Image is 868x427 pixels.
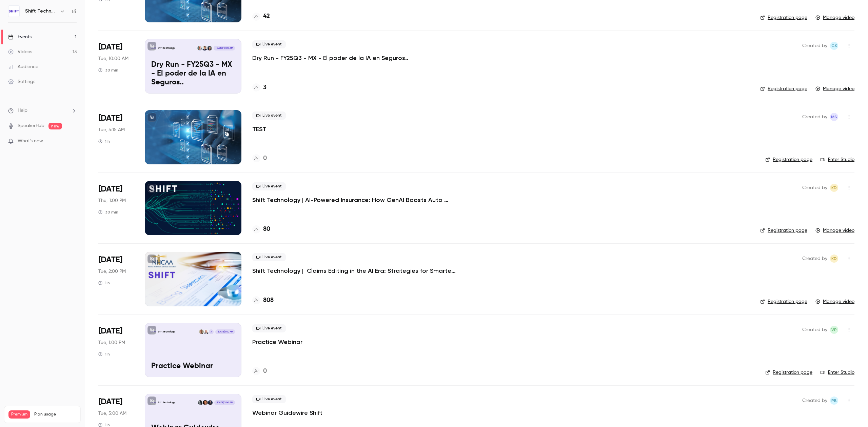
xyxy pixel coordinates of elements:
[252,409,322,417] a: Webinar Guidewire Shift
[252,196,456,204] a: Shift Technology | AI-Powered Insurance: How GenAI Boosts Auto Subro
[98,339,125,346] span: Tue, 1:00 PM
[252,367,267,376] a: 0
[831,184,837,192] span: KD
[760,14,807,21] a: Registration page
[831,42,837,50] span: GK
[18,138,43,145] span: What's new
[151,61,235,87] p: Dry Run - FY25Q3 - MX - El poder de la IA en Seguros..
[802,184,827,192] span: Created by
[98,42,122,53] span: [DATE]
[98,67,118,73] div: 30 min
[252,296,274,305] a: 808
[98,351,110,357] div: 1 h
[252,54,409,62] a: Dry Run - FY25Q3 - MX - El poder de la IA en Seguros..
[831,113,837,121] span: MS
[98,252,134,306] div: Jun 3 Tue, 2:00 PM (America/New York)
[98,323,134,377] div: Jun 3 Tue, 1:00 PM (America/New York)
[158,401,175,404] p: Shift Technology
[765,156,812,163] a: Registration page
[18,122,44,129] a: SpeakerHub
[252,182,286,190] span: Live event
[831,255,837,263] span: KD
[252,83,267,92] a: 3
[18,107,27,114] span: Help
[151,362,235,371] p: Practice Webinar
[204,329,209,334] img: Jesse Montgomery
[252,225,270,234] a: 80
[202,46,207,50] img: Alfredo Gudiño
[158,46,175,50] p: Shift Technology
[199,329,204,334] img: Mark Starinsky
[207,46,212,50] img: Daniela Sánchez
[815,227,854,234] a: Manage video
[203,400,208,405] img: Gerald Haryan
[8,78,35,85] div: Settings
[802,255,827,263] span: Created by
[98,197,126,204] span: Thu, 1:00 PM
[197,46,202,50] img: Alexander Villanueva
[830,184,838,192] span: Kristen DeLuca
[8,107,77,114] li: help-dropdown-opener
[98,410,126,417] span: Tue, 5:00 AM
[252,253,286,261] span: Live event
[98,55,129,62] span: Tue, 10:00 AM
[830,42,838,50] span: Gaud KROTOFF
[98,326,122,337] span: [DATE]
[263,154,267,163] h4: 0
[252,395,286,403] span: Live event
[815,298,854,305] a: Manage video
[48,123,62,129] span: new
[815,85,854,92] a: Manage video
[98,39,134,93] div: Aug 5 Tue, 10:00 AM (America/New York)
[760,298,807,305] a: Registration page
[252,125,266,133] a: TEST
[98,139,110,144] div: 1 h
[830,396,838,405] span: Pauline Babouhot
[214,46,235,50] span: [DATE] 10:00 AM
[62,420,65,424] span: 16
[263,296,274,305] h4: 808
[98,184,122,195] span: [DATE]
[263,225,270,234] h4: 80
[62,419,76,425] p: / 400
[98,113,122,124] span: [DATE]
[8,419,21,425] p: Videos
[158,330,175,333] p: Shift Technology
[815,14,854,21] a: Manage video
[98,255,122,265] span: [DATE]
[252,154,267,163] a: 0
[8,63,38,70] div: Audience
[98,396,122,407] span: [DATE]
[209,329,214,334] div: A
[208,400,213,405] img: Eric Brétéché
[830,113,838,121] span: Maite San Segundo Gil
[760,227,807,234] a: Registration page
[215,329,235,334] span: [DATE] 1:00 PM
[98,110,134,164] div: Aug 5 Tue, 11:15 AM (Europe/Madrid)
[98,126,125,133] span: Tue, 5:15 AM
[252,40,286,48] span: Live event
[8,410,30,419] span: Premium
[8,34,32,40] div: Events
[252,338,302,346] a: Practice Webinar
[98,181,134,235] div: Jun 26 Thu, 1:00 PM (America/New York)
[145,323,241,377] a: Practice WebinarShift TechnologyAJesse MontgomeryMark Starinsky[DATE] 1:00 PMPractice Webinar
[821,156,854,163] a: Enter Studio
[98,268,126,275] span: Tue, 2:00 PM
[252,267,456,275] a: Shift Technology | Claims Editing in the AI Era: Strategies for Smarter, Stronger Payment Integrity
[214,400,235,405] span: [DATE] 5:00 AM
[760,85,807,92] a: Registration page
[821,369,854,376] a: Enter Studio
[252,324,286,332] span: Live event
[263,83,267,92] h4: 3
[8,6,19,17] img: Shift Technology
[263,12,270,21] h4: 42
[830,255,838,263] span: Kristen DeLuca
[802,42,827,50] span: Created by
[25,8,57,15] h6: Shift Technology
